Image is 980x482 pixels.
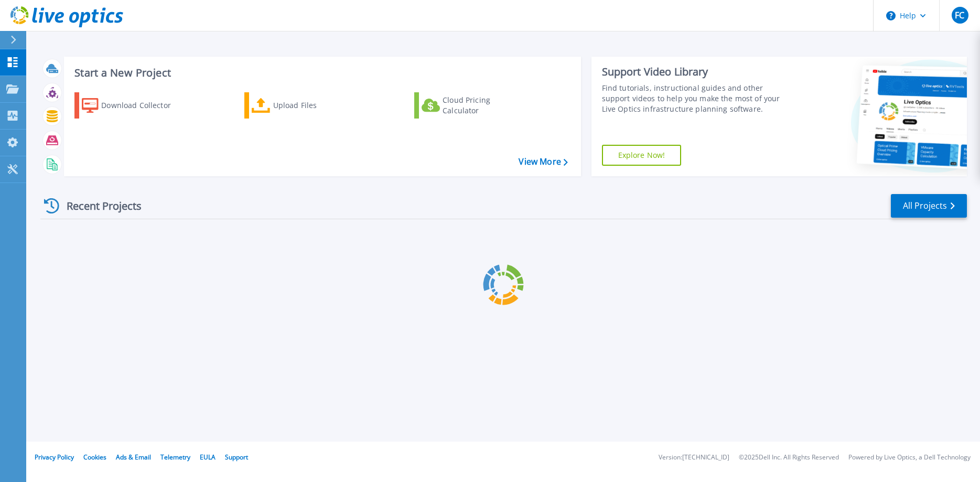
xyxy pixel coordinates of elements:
div: Upload Files [273,95,357,116]
li: Powered by Live Optics, a Dell Technology [848,454,971,461]
a: Privacy Policy [35,453,74,462]
div: Cloud Pricing Calculator [443,95,526,116]
div: Support Video Library [602,65,793,79]
div: Download Collector [101,95,185,116]
a: Cloud Pricing Calculator [414,92,531,119]
a: All Projects [891,194,967,218]
a: Explore Now! [602,145,682,166]
a: Upload Files [244,92,361,119]
h3: Start a New Project [74,67,567,79]
a: Download Collector [74,92,191,119]
a: View More [519,157,567,167]
a: Ads & Email [116,453,151,462]
a: Cookies [83,453,106,462]
div: Recent Projects [40,193,156,219]
li: © 2025 Dell Inc. All Rights Reserved [739,454,839,461]
a: EULA [200,453,216,462]
li: Version: [TECHNICAL_ID] [659,454,729,461]
a: Telemetry [160,453,190,462]
a: Support [225,453,248,462]
span: FC [955,11,964,19]
div: Find tutorials, instructional guides and other support videos to help you make the most of your L... [602,83,793,114]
